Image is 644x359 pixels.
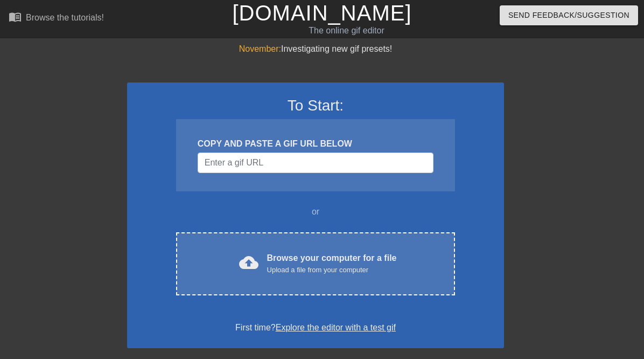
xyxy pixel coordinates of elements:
a: Browse the tutorials! [9,10,104,27]
div: Browse your computer for a file [267,252,397,275]
div: COPY AND PASTE A GIF URL BELOW [198,137,433,150]
a: [DOMAIN_NAME] [232,1,411,25]
input: Username [198,153,433,173]
div: Browse the tutorials! [26,13,104,22]
div: First time? [141,321,490,334]
div: Upload a file from your computer [267,265,397,275]
button: Send Feedback/Suggestion [500,5,638,25]
a: Explore the editor with a test gif [276,323,396,332]
div: The online gif editor [220,24,473,37]
span: menu_book [9,10,22,23]
div: or [155,205,476,218]
span: cloud_upload [239,253,258,272]
span: Send Feedback/Suggestion [508,9,629,22]
h3: To Start: [141,96,490,115]
span: November: [239,44,281,53]
div: Investigating new gif presets! [127,43,504,56]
